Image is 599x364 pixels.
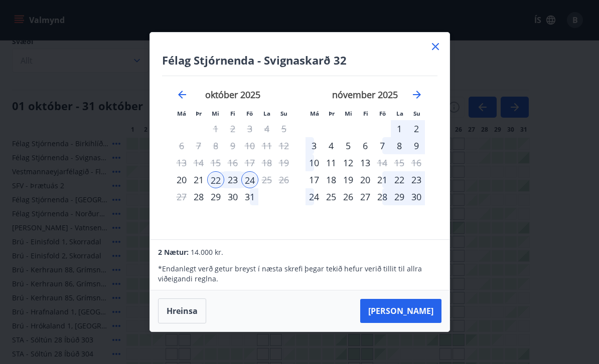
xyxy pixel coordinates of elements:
[323,171,340,188] div: 18
[263,110,270,117] small: La
[306,171,323,188] td: Choose mánudagur, 17. nóvember 2025 as your check-in date. It’s available.
[391,120,408,137] td: Choose laugardagur, 1. nóvember 2025 as your check-in date. It’s available.
[408,171,425,188] div: 23
[173,188,190,205] td: Not available. mánudagur, 27. október 2025
[408,120,425,137] div: 2
[332,89,398,101] strong: nóvember 2025
[158,298,206,323] button: Hreinsa
[323,137,340,154] div: 4
[391,120,408,137] div: 1
[306,137,323,154] td: Choose mánudagur, 3. nóvember 2025 as your check-in date. It’s available.
[190,188,207,205] div: Aðeins innritun í boði
[191,247,223,257] span: 14.000 kr.
[258,171,275,188] td: Not available. laugardagur, 25. október 2025
[363,110,368,117] small: Fi
[357,137,374,154] div: 6
[408,188,425,205] div: 30
[340,171,357,188] td: Choose miðvikudagur, 19. nóvember 2025 as your check-in date. It’s available.
[408,188,425,205] td: Choose sunnudagur, 30. nóvember 2025 as your check-in date. It’s available.
[408,137,425,154] div: 9
[190,154,207,171] td: Not available. þriðjudagur, 14. október 2025
[408,137,425,154] td: Choose sunnudagur, 9. nóvember 2025 as your check-in date. It’s available.
[310,110,319,117] small: Má
[258,154,275,171] td: Not available. laugardagur, 18. október 2025
[323,154,340,171] div: 11
[207,171,224,188] div: 22
[173,137,190,154] td: Not available. mánudagur, 6. október 2025
[340,137,357,154] div: 5
[224,188,241,205] div: 30
[374,188,391,205] div: 28
[162,53,437,68] h4: Félag Stjórnenda - Svignaskarð 32
[374,154,391,171] div: Aðeins útritun í boði
[340,154,357,171] td: Choose miðvikudagur, 12. nóvember 2025 as your check-in date. It’s available.
[306,154,323,171] div: 10
[207,171,224,188] td: Selected as start date. miðvikudagur, 22. október 2025
[224,171,241,188] td: Selected. fimmtudagur, 23. október 2025
[374,171,391,188] div: 21
[329,110,335,117] small: Þr
[241,137,258,154] td: Not available. föstudagur, 10. október 2025
[177,110,186,117] small: Má
[258,120,275,137] td: Not available. laugardagur, 4. október 2025
[391,137,408,154] td: Choose laugardagur, 8. nóvember 2025 as your check-in date. It’s available.
[374,137,391,154] td: Choose föstudagur, 7. nóvember 2025 as your check-in date. It’s available.
[173,171,190,188] div: Aðeins innritun í boði
[345,110,352,117] small: Mi
[306,188,323,205] td: Choose mánudagur, 24. nóvember 2025 as your check-in date. It’s available.
[357,188,374,205] div: 27
[408,120,425,137] td: Choose sunnudagur, 2. nóvember 2025 as your check-in date. It’s available.
[408,154,425,171] td: Not available. sunnudagur, 16. nóvember 2025
[391,171,408,188] td: Choose laugardagur, 22. nóvember 2025 as your check-in date. It’s available.
[391,154,408,171] td: Not available. laugardagur, 15. nóvember 2025
[357,171,374,188] div: 20
[162,76,437,227] div: Calendar
[396,110,403,117] small: La
[176,89,188,101] div: Move backward to switch to the previous month.
[306,171,323,188] div: Aðeins innritun í boði
[374,137,391,154] div: 7
[190,171,207,188] div: 21
[207,154,224,171] td: Not available. miðvikudagur, 15. október 2025
[224,137,241,154] td: Not available. fimmtudagur, 9. október 2025
[357,188,374,205] td: Choose fimmtudagur, 27. nóvember 2025 as your check-in date. It’s available.
[224,188,241,205] td: Choose fimmtudagur, 30. október 2025 as your check-in date. It’s available.
[357,137,374,154] td: Choose fimmtudagur, 6. nóvember 2025 as your check-in date. It’s available.
[340,154,357,171] div: 12
[340,188,357,205] div: 26
[280,110,287,117] small: Su
[224,120,241,137] td: Not available. fimmtudagur, 2. október 2025
[207,188,224,205] td: Choose miðvikudagur, 29. október 2025 as your check-in date. It’s available.
[306,188,323,205] div: 24
[379,110,386,117] small: Fö
[241,171,258,188] div: Aðeins útritun í boði
[323,188,340,205] div: 25
[241,120,258,137] td: Not available. föstudagur, 3. október 2025
[357,154,374,171] div: 13
[323,188,340,205] td: Choose þriðjudagur, 25. nóvember 2025 as your check-in date. It’s available.
[306,137,323,154] div: 3
[408,171,425,188] td: Choose sunnudagur, 23. nóvember 2025 as your check-in date. It’s available.
[275,137,292,154] td: Not available. sunnudagur, 12. október 2025
[207,120,224,137] td: Not available. miðvikudagur, 1. október 2025
[374,188,391,205] td: Choose föstudagur, 28. nóvember 2025 as your check-in date. It’s available.
[207,137,224,154] td: Not available. miðvikudagur, 8. október 2025
[323,171,340,188] td: Choose þriðjudagur, 18. nóvember 2025 as your check-in date. It’s available.
[230,110,235,117] small: Fi
[190,137,207,154] td: Not available. þriðjudagur, 7. október 2025
[391,171,408,188] div: 22
[323,137,340,154] td: Choose þriðjudagur, 4. nóvember 2025 as your check-in date. It’s available.
[241,154,258,171] td: Not available. föstudagur, 17. október 2025
[196,110,202,117] small: Þr
[374,171,391,188] td: Choose föstudagur, 21. nóvember 2025 as your check-in date. It’s available.
[340,171,357,188] div: 19
[374,154,391,171] td: Choose föstudagur, 14. nóvember 2025 as your check-in date. It’s available.
[275,154,292,171] td: Not available. sunnudagur, 19. október 2025
[190,188,207,205] td: Choose þriðjudagur, 28. október 2025 as your check-in date. It’s available.
[391,188,408,205] td: Choose laugardagur, 29. nóvember 2025 as your check-in date. It’s available.
[306,154,323,171] td: Choose mánudagur, 10. nóvember 2025 as your check-in date. It’s available.
[241,188,258,205] div: 31
[173,154,190,171] td: Not available. mánudagur, 13. október 2025
[224,154,241,171] td: Not available. fimmtudagur, 16. október 2025
[205,89,260,101] strong: október 2025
